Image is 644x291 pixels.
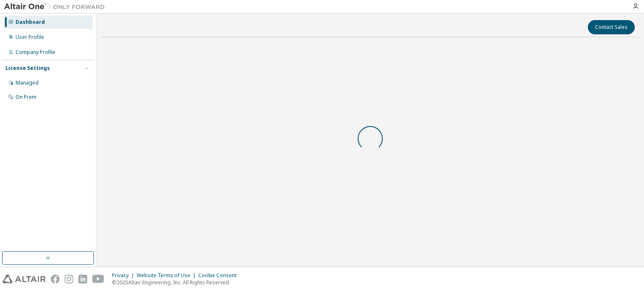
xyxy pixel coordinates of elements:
[5,65,50,72] div: License Settings
[16,34,44,41] div: User Profile
[65,275,73,283] img: instagram.svg
[51,275,60,283] img: facebook.svg
[588,20,635,34] button: Contact Sales
[112,272,137,279] div: Privacy
[4,3,109,11] img: Altair One
[3,275,46,283] img: altair_logo.svg
[16,80,39,86] div: Managed
[16,49,55,56] div: Company Profile
[16,94,36,100] div: On Prem
[78,275,87,283] img: linkedin.svg
[16,19,45,26] div: Dashboard
[198,272,241,279] div: Cookie Consent
[112,279,241,286] p: © 2025 Altair Engineering, Inc. All Rights Reserved.
[137,272,198,279] div: Website Terms of Use
[92,275,104,283] img: youtube.svg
